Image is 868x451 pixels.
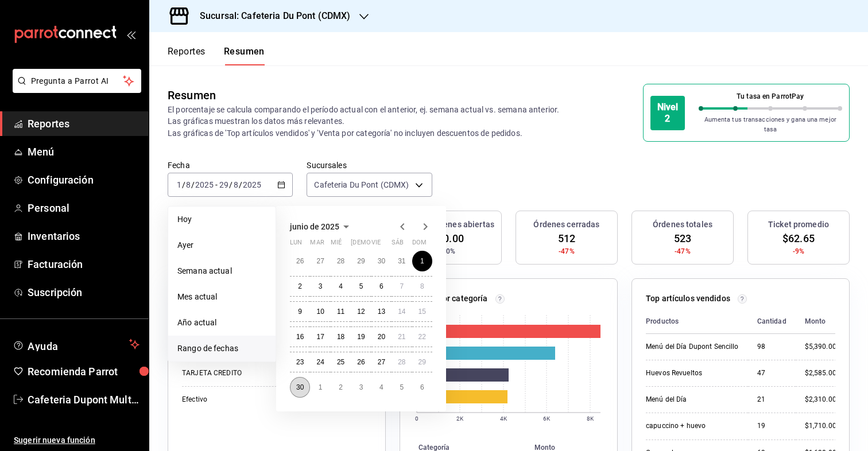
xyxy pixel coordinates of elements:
[31,75,123,87] span: Pregunta a Parrot AI
[242,180,262,189] input: ----
[185,180,191,189] input: --
[8,83,141,95] a: Pregunta a Parrot AI
[392,377,412,398] button: 5 de julio de 2025
[646,293,730,305] p: Top artículos vendidos
[650,96,685,130] div: Nivel 2
[371,251,392,271] button: 30 de mayo de 2025
[646,309,748,334] th: Productos
[290,239,302,251] abbr: lunes
[418,308,426,316] abbr: 15 de junio de 2025
[310,301,330,322] button: 10 de junio de 2025
[319,282,323,290] abbr: 3 de junio de 2025
[331,352,351,372] button: 25 de junio de 2025
[420,383,424,391] abbr: 6 de julio de 2025
[646,342,739,352] div: Menú del Día Dupont Sencillo
[699,91,843,102] p: Tu tasa en ParrotPay
[418,358,426,366] abbr: 29 de junio de 2025
[290,222,339,231] span: junio de 2025
[398,358,405,366] abbr: 28 de junio de 2025
[392,239,404,251] abbr: sábado
[191,9,350,23] h3: Sucursal: Cafeteria Du Pont (CDMX)
[653,219,712,231] h3: Órdenes totales
[168,87,216,104] div: Resumen
[290,251,310,271] button: 26 de mayo de 2025
[316,333,324,341] abbr: 17 de junio de 2025
[28,337,125,351] span: Ayuda
[290,301,310,322] button: 9 de junio de 2025
[378,333,385,341] abbr: 20 de junio de 2025
[357,257,365,265] abbr: 29 de mayo de 2025
[290,326,310,347] button: 16 de junio de 2025
[359,383,363,391] abbr: 3 de julio de 2025
[371,276,392,297] button: 6 de junio de 2025
[168,46,206,65] button: Reportes
[337,257,344,265] abbr: 28 de mayo de 2025
[224,46,265,65] button: Resumen
[587,415,594,422] text: 8K
[319,383,323,391] abbr: 1 de julio de 2025
[337,358,344,366] abbr: 25 de junio de 2025
[298,308,302,316] abbr: 9 de junio de 2025
[398,333,405,341] abbr: 21 de junio de 2025
[757,421,786,431] div: 19
[378,308,385,316] abbr: 13 de junio de 2025
[796,309,836,334] th: Monto
[558,231,575,246] span: 512
[126,30,135,39] button: open_drawer_menu
[307,161,432,169] label: Sucursales
[371,301,392,322] button: 13 de junio de 2025
[500,415,507,422] text: 4K
[371,239,381,251] abbr: viernes
[420,282,424,290] abbr: 8 de junio de 2025
[748,309,796,334] th: Cantidad
[339,282,343,290] abbr: 4 de junio de 2025
[177,343,266,355] span: Rango de fechas
[177,265,266,277] span: Semana actual
[351,276,371,297] button: 5 de junio de 2025
[412,251,432,271] button: 1 de junio de 2025
[646,395,739,405] div: Menú del Día
[182,395,288,405] div: Efectivo
[229,180,232,189] span: /
[337,308,344,316] abbr: 11 de junio de 2025
[412,352,432,372] button: 29 de junio de 2025
[420,257,424,265] abbr: 1 de junio de 2025
[371,377,392,398] button: 4 de julio de 2025
[674,231,691,246] span: 523
[331,239,342,251] abbr: miércoles
[215,180,218,189] span: -
[805,342,836,352] div: $5,390.00
[177,317,266,329] span: Año actual
[559,246,575,256] span: -47%
[378,257,385,265] abbr: 30 de mayo de 2025
[379,383,383,391] abbr: 4 de julio de 2025
[392,352,412,372] button: 28 de junio de 2025
[646,421,739,431] div: capuccino + huevo
[357,358,365,366] abbr: 26 de junio de 2025
[296,383,304,391] abbr: 30 de junio de 2025
[331,377,351,398] button: 2 de julio de 2025
[28,364,139,379] span: Recomienda Parrot
[412,326,432,347] button: 22 de junio de 2025
[357,333,365,341] abbr: 19 de junio de 2025
[28,172,139,188] span: Configuración
[392,301,412,322] button: 14 de junio de 2025
[177,213,266,226] span: Hoy
[28,285,139,300] span: Suscripción
[456,415,464,422] text: 2K
[14,434,139,446] span: Sugerir nueva función
[412,239,427,251] abbr: domingo
[310,276,330,297] button: 3 de junio de 2025
[195,180,214,189] input: ----
[290,377,310,398] button: 30 de junio de 2025
[351,352,371,372] button: 26 de junio de 2025
[296,333,304,341] abbr: 16 de junio de 2025
[392,251,412,271] button: 31 de mayo de 2025
[357,308,365,316] abbr: 12 de junio de 2025
[331,276,351,297] button: 4 de junio de 2025
[415,415,418,422] text: 0
[699,115,843,134] p: Aumenta tus transacciones y gana una mejor tasa
[182,180,185,189] span: /
[296,257,304,265] abbr: 26 de mayo de 2025
[290,276,310,297] button: 2 de junio de 2025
